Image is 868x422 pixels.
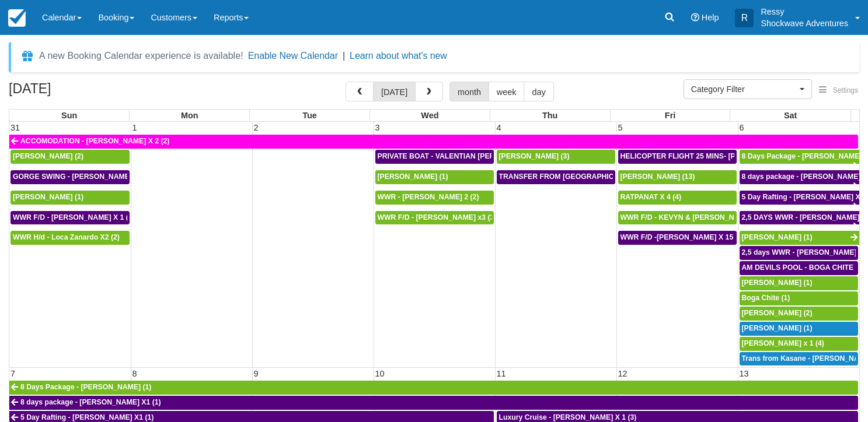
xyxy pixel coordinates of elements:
button: Category Filter [684,79,812,99]
img: checkfront-main-nav-mini-logo.png [8,9,26,27]
a: WWR F/D - KEVYN & [PERSON_NAME] 2 (2) [618,211,737,225]
span: 8 days package - [PERSON_NAME] X1 (1) [20,398,161,406]
a: Trans from Kasane - [PERSON_NAME] X4 (4) [740,352,859,366]
a: GORGE SWING - [PERSON_NAME] X 2 (2) [11,170,130,184]
span: 6 [738,123,745,132]
a: [PERSON_NAME] (2) [11,150,130,164]
span: [PERSON_NAME] (1) [13,193,83,201]
a: PRIVATE BOAT - VALENTIAN [PERSON_NAME] X 4 (4) [375,150,494,164]
span: [PERSON_NAME] (2) [13,152,83,160]
button: Settings [812,82,865,99]
span: WWR F/D - [PERSON_NAME] x3 (3) [378,213,497,221]
span: 8 [131,369,138,378]
span: | [343,51,345,61]
span: GORGE SWING - [PERSON_NAME] X 2 (2) [13,173,155,181]
a: WWR H/d - Loca Zanardo X2 (2) [11,231,130,245]
a: RATPANAT X 4 (4) [618,191,737,205]
span: 31 [9,123,21,132]
button: month [449,82,489,101]
span: [PERSON_NAME] x 1 (4) [742,339,824,347]
span: HELICOPTER FLIGHT 25 MINS- [PERSON_NAME] X1 (1) [621,152,810,160]
button: Enable New Calendar [248,50,338,62]
span: Category Filter [691,83,797,95]
a: [PERSON_NAME] (2) [740,307,859,321]
a: Learn about what's new [350,51,447,61]
a: 8 days package - [PERSON_NAME] X1 (1) [740,170,860,184]
span: ACCOMODATION - [PERSON_NAME] X 2 (2) [20,137,169,145]
span: TRANSFER FROM [GEOGRAPHIC_DATA] TO VIC FALLS - [PERSON_NAME] X 1 (1) [499,173,779,181]
a: AM DEVILS POOL - BOGA CHITE X 1 (1) [740,261,859,275]
span: Mon [181,111,198,120]
span: WWR - [PERSON_NAME] 2 (2) [378,193,479,201]
button: [DATE] [373,82,416,101]
i: Help [691,13,699,22]
a: WWR F/D -[PERSON_NAME] X 15 (15) [618,231,737,245]
h2: [DATE] [9,82,156,103]
a: [PERSON_NAME] (13) [618,170,737,184]
button: day [524,82,553,101]
span: [PERSON_NAME] (13) [621,173,695,181]
span: 13 [738,369,750,378]
a: [PERSON_NAME] (1) [740,231,860,245]
button: week [489,82,525,101]
a: Boga Chite (1) [740,291,859,305]
span: Boga Chite (1) [742,294,790,302]
span: Help [702,13,719,22]
a: ACCOMODATION - [PERSON_NAME] X 2 (2) [9,135,858,149]
a: [PERSON_NAME] x 1 (4) [740,337,859,351]
a: 2,5 DAYS WWR - [PERSON_NAME] X1 (1) [740,211,860,225]
a: 8 Days Package - [PERSON_NAME] (1) [9,381,858,395]
span: [PERSON_NAME] (2) [742,309,813,317]
a: 8 days package - [PERSON_NAME] X1 (1) [9,396,858,410]
a: [PERSON_NAME] (1) [740,276,859,290]
span: [PERSON_NAME] (3) [499,152,570,160]
span: Thu [542,111,557,120]
span: WWR F/D -[PERSON_NAME] X 15 (15) [621,233,748,241]
p: Ressy [761,6,848,17]
span: [PERSON_NAME] (1) [742,233,813,241]
a: [PERSON_NAME] (1) [11,191,130,205]
a: WWR F/D - [PERSON_NAME] x3 (3) [375,211,494,225]
span: Sun [61,111,77,120]
span: Sat [784,111,797,120]
span: [PERSON_NAME] (1) [742,324,813,332]
span: Settings [833,86,858,94]
span: Luxury Cruise - [PERSON_NAME] X 1 (3) [499,413,637,421]
span: 7 [9,369,16,378]
span: [PERSON_NAME] (1) [378,173,448,181]
span: 1 [131,123,138,132]
p: Shockwave Adventures [761,17,848,29]
span: 5 Day Rafting - [PERSON_NAME] X1 (1) [20,413,154,421]
span: 4 [496,123,503,132]
span: Tue [302,111,317,120]
span: 9 [253,369,260,378]
a: 8 Days Package - [PERSON_NAME] (1) [740,150,860,164]
span: 5 [617,123,624,132]
a: [PERSON_NAME] (1) [740,322,859,336]
span: 3 [374,123,381,132]
a: [PERSON_NAME] (1) [375,170,494,184]
span: RATPANAT X 4 (4) [621,193,682,201]
span: 10 [374,369,386,378]
a: WWR F/D - [PERSON_NAME] X 1 (1) [11,211,130,225]
div: R [735,9,754,27]
span: Wed [421,111,438,120]
a: WWR - [PERSON_NAME] 2 (2) [375,191,494,205]
a: 5 Day Rafting - [PERSON_NAME] X1 (1) [740,191,860,205]
span: 2 [253,123,260,132]
a: TRANSFER FROM [GEOGRAPHIC_DATA] TO VIC FALLS - [PERSON_NAME] X 1 (1) [497,170,615,184]
span: 8 Days Package - [PERSON_NAME] (1) [20,383,151,391]
span: PRIVATE BOAT - VALENTIAN [PERSON_NAME] X 4 (4) [378,152,561,160]
span: 12 [617,369,629,378]
span: 11 [496,369,507,378]
a: HELICOPTER FLIGHT 25 MINS- [PERSON_NAME] X1 (1) [618,150,737,164]
span: Fri [665,111,675,120]
a: 2,5 days WWR - [PERSON_NAME] X2 (2) [740,246,859,260]
span: WWR F/D - [PERSON_NAME] X 1 (1) [13,213,135,221]
a: [PERSON_NAME] (3) [497,150,615,164]
span: WWR F/D - KEVYN & [PERSON_NAME] 2 (2) [621,213,769,221]
div: A new Booking Calendar experience is available! [39,49,243,63]
span: WWR H/d - Loca Zanardo X2 (2) [13,233,120,241]
span: [PERSON_NAME] (1) [742,279,813,287]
